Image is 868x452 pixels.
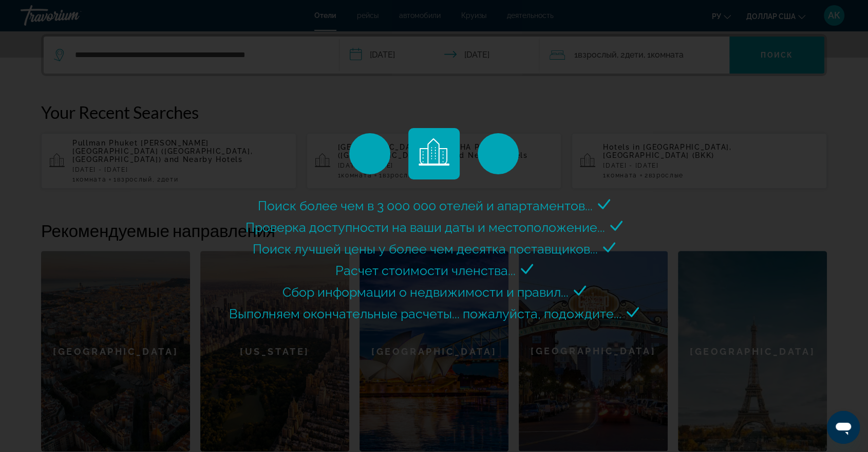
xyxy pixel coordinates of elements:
span: Поиск лучшей цены у более чем десятка поставщиков... [253,241,598,257]
span: Выполняем окончательные расчеты... пожалуйста, подождите... [229,306,621,321]
iframe: Кнопка запуска окна обмена сообщениями [827,411,860,444]
span: Сбор информации о недвижимости и правил... [282,284,569,300]
span: Проверка доступности на ваши даты и местоположение... [246,220,605,235]
span: Расчет стоимости членства... [335,263,516,278]
span: Поиск более чем в 3 000 000 отелей и апартаментов... [258,198,593,213]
